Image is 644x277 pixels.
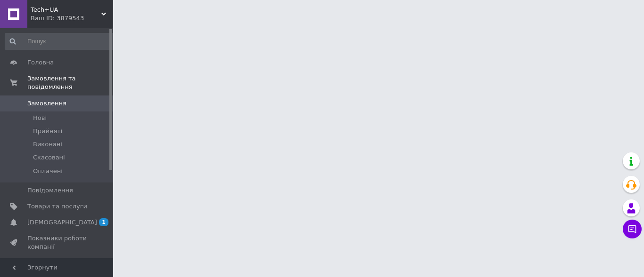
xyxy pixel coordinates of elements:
[27,234,87,251] span: Показники роботи компанії
[27,218,97,227] span: [DEMOGRAPHIC_DATA]
[27,58,54,67] span: Головна
[5,33,116,50] input: Пошук
[99,218,108,226] span: 1
[33,114,47,122] span: Нові
[27,74,113,91] span: Замовлення та повідомлення
[33,140,62,149] span: Виконані
[33,167,63,175] span: Оплачені
[27,202,87,211] span: Товари та послуги
[31,14,113,23] div: Ваш ID: 3879543
[27,186,73,195] span: Повідомлення
[623,220,642,238] button: Чат з покупцем
[27,99,66,108] span: Замовлення
[33,153,65,162] span: Скасовані
[31,6,101,14] span: Tech+UA
[33,127,62,135] span: Прийняті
